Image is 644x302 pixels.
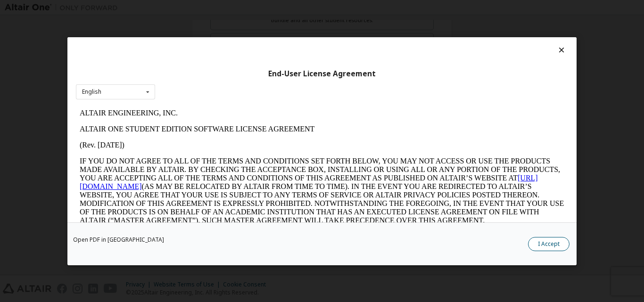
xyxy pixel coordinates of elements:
p: (Rev. [DATE]) [4,36,488,44]
div: End-User License Agreement [76,69,568,78]
div: English [82,89,101,95]
p: ALTAIR ENGINEERING, INC. [4,4,488,12]
button: I Accept [528,237,570,251]
a: [URL][DOMAIN_NAME] [4,69,462,85]
a: Open PDF in [GEOGRAPHIC_DATA] [73,237,164,242]
p: This Altair One Student Edition Software License Agreement (“Agreement”) is between Altair Engine... [4,127,488,161]
p: ALTAIR ONE STUDENT EDITION SOFTWARE LICENSE AGREEMENT [4,20,488,28]
p: IF YOU DO NOT AGREE TO ALL OF THE TERMS AND CONDITIONS SET FORTH BELOW, YOU MAY NOT ACCESS OR USE... [4,52,488,120]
